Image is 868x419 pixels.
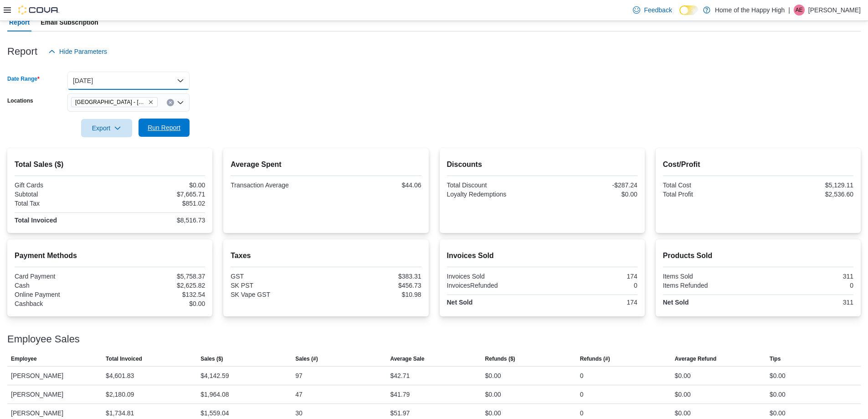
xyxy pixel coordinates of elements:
div: Items Refunded [663,282,756,289]
div: $0.00 [675,408,691,419]
div: $456.73 [328,282,421,289]
strong: Total Invoiced [15,217,57,224]
span: Run Report [148,123,180,132]
h2: Total Sales ($) [15,159,205,170]
div: $8,516.73 [112,217,205,224]
div: Cashback [15,300,108,307]
div: Card Payment [15,273,108,280]
div: $851.02 [112,200,205,207]
div: Alyssa Evans [794,5,805,16]
span: Export [87,119,127,137]
button: Hide Parameters [45,42,111,61]
span: Average Sale [390,355,424,362]
span: Total Invoiced [106,355,142,362]
button: Open list of options [177,99,184,106]
div: $0.00 [485,408,501,419]
div: 47 [295,389,303,400]
input: Dark Mode [679,5,699,15]
div: $2,536.60 [760,191,853,198]
div: $0.00 [675,370,691,381]
div: -$287.24 [544,181,637,189]
button: Export [81,119,132,137]
div: 0 [580,389,584,400]
p: Home of the Happy High [715,5,785,16]
h2: Average Spent [231,159,421,170]
div: $5,758.37 [112,273,205,280]
div: InvoicesRefunded [447,282,540,289]
div: $1,734.81 [106,408,134,419]
div: [PERSON_NAME] [7,385,102,403]
img: Cova [18,5,59,15]
div: $383.31 [328,273,421,280]
span: Report [9,13,30,31]
div: Gift Cards [15,181,108,189]
div: $0.00 [112,181,205,189]
div: [PERSON_NAME] [7,367,102,385]
h2: Payment Methods [15,250,205,261]
div: Transaction Average [231,181,324,189]
div: Cash [15,282,108,289]
div: GST [231,273,324,280]
div: $0.00 [770,389,786,400]
span: Sales ($) [200,355,223,362]
p: [PERSON_NAME] [808,5,861,16]
div: 30 [295,408,303,419]
a: Feedback [629,1,675,19]
label: Locations [7,97,33,104]
h2: Cost/Profit [663,159,853,170]
div: $0.00 [112,300,205,307]
div: 311 [760,299,853,306]
h2: Invoices Sold [447,250,637,261]
div: $1,559.04 [200,408,229,419]
p: | [788,5,790,16]
div: $0.00 [770,408,786,419]
div: $7,665.71 [112,191,205,198]
div: $0.00 [770,370,786,381]
div: $10.98 [328,291,421,298]
div: $5,129.11 [760,181,853,189]
h3: Employee Sales [7,334,80,345]
div: SK PST [231,282,324,289]
h3: Report [7,46,37,57]
span: AE [796,5,803,16]
div: $132.54 [112,291,205,298]
div: 0 [760,282,853,289]
span: [GEOGRAPHIC_DATA] - [GEOGRAPHIC_DATA] - Fire & Flower [75,98,146,107]
div: Total Cost [663,181,756,189]
div: 0 [580,370,584,381]
h2: Discounts [447,159,637,170]
span: Tips [770,355,781,362]
div: $0.00 [485,370,501,381]
span: Feedback [644,5,672,15]
span: Hide Parameters [59,47,107,56]
button: Remove Battleford - Battleford Crossing - Fire & Flower from selection in this group [148,99,154,105]
div: Total Tax [15,200,108,207]
div: 97 [295,370,303,381]
div: $51.97 [390,408,410,419]
div: Invoices Sold [447,273,540,280]
span: Average Refund [675,355,717,362]
strong: Net Sold [663,299,689,306]
h2: Taxes [231,250,421,261]
div: Items Sold [663,273,756,280]
div: 174 [544,299,637,306]
div: 0 [580,408,584,419]
div: 311 [760,273,853,280]
span: Refunds (#) [580,355,610,362]
div: SK Vape GST [231,291,324,298]
div: $4,142.59 [200,370,229,381]
div: $1,964.08 [200,389,229,400]
button: [DATE] [67,72,190,90]
div: $2,180.09 [106,389,134,400]
div: Loyalty Redemptions [447,191,540,198]
div: $4,601.83 [106,370,134,381]
span: Employee [11,355,37,362]
strong: Net Sold [447,299,473,306]
span: Battleford - Battleford Crossing - Fire & Flower [71,97,158,107]
div: $0.00 [485,389,501,400]
div: 174 [544,273,637,280]
div: $0.00 [675,389,691,400]
div: Online Payment [15,291,108,298]
span: Refunds ($) [485,355,515,362]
